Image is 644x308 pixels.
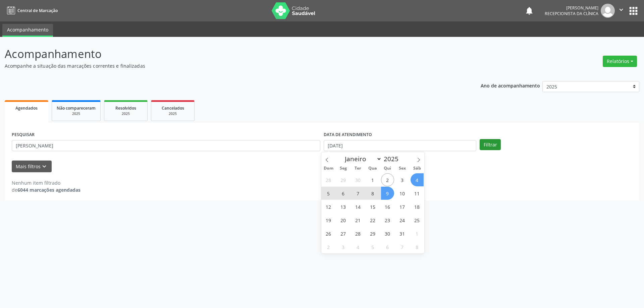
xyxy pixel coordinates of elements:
[322,240,335,253] span: Novembro 2, 2025
[411,173,424,186] span: Outubro 4, 2025
[352,200,365,213] span: Outubro 14, 2025
[628,5,639,17] button: apps
[322,213,335,227] span: Outubro 19, 2025
[601,4,615,18] img: img
[337,240,350,253] span: Novembro 3, 2025
[618,6,625,13] i: 
[12,140,320,151] input: Nome, CNS
[12,179,80,186] div: Nenhum item filtrado
[352,213,365,227] span: Outubro 21, 2025
[12,186,80,193] div: de
[381,173,394,186] span: Outubro 2, 2025
[156,111,190,116] div: 2025
[615,4,628,18] button: 
[109,111,143,116] div: 2025
[12,130,35,140] label: PESQUISAR
[352,173,365,186] span: Setembro 30, 2025
[337,213,350,227] span: Outubro 20, 2025
[396,240,409,253] span: Novembro 7, 2025
[57,111,96,116] div: 2025
[322,173,335,186] span: Setembro 28, 2025
[396,227,409,240] span: Outubro 31, 2025
[41,163,48,170] i: keyboard_arrow_down
[337,227,350,240] span: Outubro 27, 2025
[545,5,598,11] div: [PERSON_NAME]
[381,187,394,200] span: Outubro 9, 2025
[381,240,394,253] span: Novembro 6, 2025
[322,227,335,240] span: Outubro 26, 2025
[396,173,409,186] span: Outubro 3, 2025
[396,187,409,200] span: Outubro 10, 2025
[481,81,540,89] p: Ano de acompanhamento
[366,200,379,213] span: Outubro 15, 2025
[396,213,409,227] span: Outubro 24, 2025
[322,200,335,213] span: Outubro 12, 2025
[382,155,404,163] input: Year
[2,24,53,37] a: Acompanhamento
[381,227,394,240] span: Outubro 30, 2025
[545,11,598,16] span: Recepcionista da clínica
[115,105,136,111] span: Resolvidos
[366,213,379,227] span: Outubro 22, 2025
[5,5,58,16] a: Central de Marcação
[411,240,424,253] span: Novembro 8, 2025
[410,166,424,171] span: Sáb
[351,166,365,171] span: Ter
[337,187,350,200] span: Outubro 6, 2025
[396,200,409,213] span: Outubro 17, 2025
[57,105,96,111] span: Não compareceram
[17,187,80,193] strong: 6044 marcações agendadas
[5,62,449,69] p: Acompanhe a situação das marcações correntes e finalizadas
[366,187,379,200] span: Outubro 8, 2025
[15,105,38,111] span: Agendados
[336,166,351,171] span: Seg
[5,46,449,62] p: Acompanhamento
[324,140,476,151] input: Selecione um intervalo
[366,173,379,186] span: Outubro 1, 2025
[380,166,395,171] span: Qui
[480,139,501,150] button: Filtrar
[411,200,424,213] span: Outubro 18, 2025
[411,213,424,227] span: Outubro 25, 2025
[337,173,350,186] span: Setembro 29, 2025
[525,6,534,15] button: notifications
[17,8,58,13] span: Central de Marcação
[322,187,335,200] span: Outubro 5, 2025
[324,130,372,140] label: DATA DE ATENDIMENTO
[381,213,394,227] span: Outubro 23, 2025
[366,240,379,253] span: Novembro 5, 2025
[342,154,382,164] select: Month
[321,166,336,171] span: Dom
[352,187,365,200] span: Outubro 7, 2025
[395,166,410,171] span: Sex
[352,227,365,240] span: Outubro 28, 2025
[337,200,350,213] span: Outubro 13, 2025
[603,56,637,67] button: Relatórios
[411,187,424,200] span: Outubro 11, 2025
[411,227,424,240] span: Novembro 1, 2025
[352,240,365,253] span: Novembro 4, 2025
[366,227,379,240] span: Outubro 29, 2025
[12,161,52,172] button: Mais filtroskeyboard_arrow_down
[381,200,394,213] span: Outubro 16, 2025
[365,166,380,171] span: Qua
[162,105,184,111] span: Cancelados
